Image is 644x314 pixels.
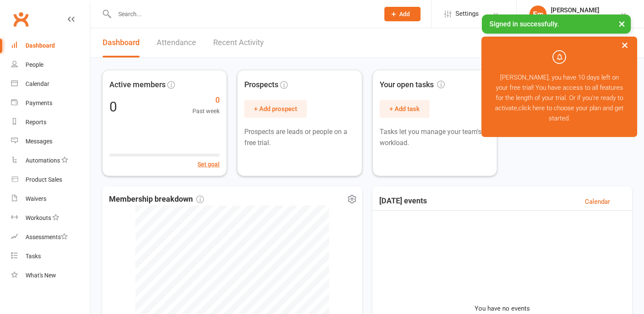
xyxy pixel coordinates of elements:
div: Waivers [26,195,46,202]
div: Reports [26,119,46,126]
a: People [11,55,90,74]
a: Automations [11,151,90,170]
div: Messages [26,138,52,145]
span: Add [399,11,410,17]
span: 0 [192,94,220,106]
button: × [614,14,630,33]
div: Workouts [26,214,51,221]
a: Dashboard [11,36,90,55]
span: Your open tasks [380,79,445,91]
div: Automations [26,157,60,164]
div: Tasks [26,253,41,260]
div: Calendar [26,80,49,87]
span: Signed in successfully. [489,20,559,28]
a: What's New [11,266,90,285]
input: Search... [112,8,373,20]
button: + Add task [380,100,429,118]
p: Tasks let you manage your team's workload. [380,126,490,148]
div: Payments [26,100,52,106]
span: Settings [455,4,479,23]
a: Dashboard [103,28,140,57]
a: Payments [11,94,90,113]
div: [PERSON_NAME] [551,6,599,14]
div: Dashboard [26,42,55,49]
button: + Add prospect [244,100,307,118]
div: Assessments [26,234,68,240]
a: Tasks [11,247,90,266]
a: Calendar [585,197,610,207]
div: What's New [26,272,56,279]
a: Calendar [11,74,90,94]
p: Prospects are leads or people on a free trial. [244,126,355,148]
p: You have no events [475,303,530,314]
a: click here to choose your plan and get started. [518,104,624,122]
a: Clubworx [10,9,31,30]
button: Set goal [197,160,220,169]
div: People [26,61,43,68]
div: [PERSON_NAME], you have 10 days left on your free trial! You have access to all features for the ... [481,37,637,137]
a: Recent Activity [213,28,264,57]
div: Em [530,6,547,23]
a: Product Sales [11,170,90,189]
div: Maax Fitness [551,14,599,22]
button: Add [384,7,421,21]
span: Membership breakdown [109,193,204,206]
div: 0 [109,100,117,114]
button: × [617,36,633,54]
span: Active members [109,79,166,91]
span: Prospects [244,79,278,91]
a: Reports [11,113,90,132]
div: Product Sales [26,176,62,183]
a: Attendance [157,28,196,57]
span: Past week [192,106,220,116]
h3: [DATE] events [379,197,427,207]
a: Waivers [11,189,90,208]
a: Assessments [11,228,90,247]
a: Messages [11,132,90,151]
a: Workouts [11,208,90,228]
